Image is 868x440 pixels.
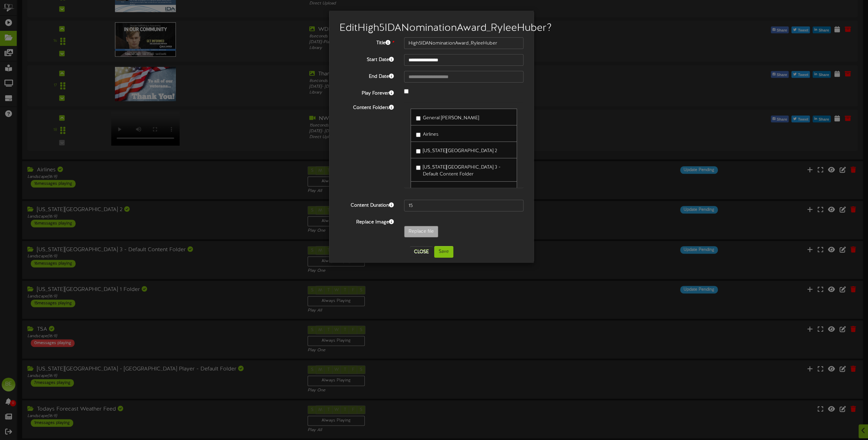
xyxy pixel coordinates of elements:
[423,115,479,121] span: General [PERSON_NAME]
[334,71,399,80] label: End Date
[404,200,523,211] input: 15
[334,88,399,97] label: Play Forever
[423,148,497,154] span: [US_STATE][GEOGRAPHIC_DATA] 2
[334,200,399,209] label: Content Duration
[416,149,420,154] input: [US_STATE][GEOGRAPHIC_DATA] 2
[334,54,399,63] label: Start Date
[416,133,420,137] input: Airlines
[434,246,453,258] button: Save
[423,165,500,177] span: [US_STATE][GEOGRAPHIC_DATA] 3 - Default Content Folder
[339,23,523,34] h2: Edit High5IDANominationAward_RyleeHuber ?
[416,166,420,170] input: [US_STATE][GEOGRAPHIC_DATA] 3 - Default Content Folder
[334,37,399,47] label: Title
[416,116,420,121] input: General [PERSON_NAME]
[423,132,439,137] span: Airlines
[410,246,433,257] button: Close
[404,37,523,49] input: Title
[334,217,399,226] label: Replace Image
[334,102,399,111] label: Content Folders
